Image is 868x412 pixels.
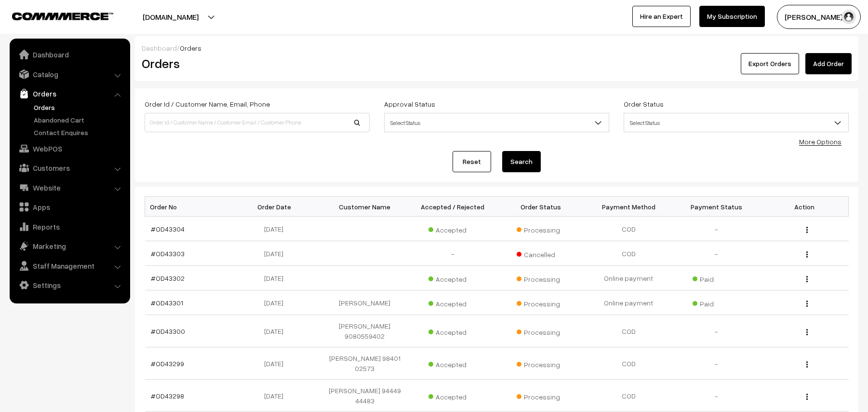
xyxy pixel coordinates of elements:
[624,114,848,131] span: Select Status
[502,151,541,172] button: Search
[673,241,761,266] td: -
[585,197,673,217] th: Payment Method
[12,198,127,216] a: Apps
[145,113,370,132] input: Order Id / Customer Name / Customer Email / Customer Phone
[517,247,565,260] span: Cancelled
[12,10,96,21] a: COMMMERCE
[585,217,673,241] td: COD
[142,43,852,53] div: /
[693,296,741,309] span: Paid
[428,272,477,284] span: Accepted
[428,222,477,235] span: Accepted
[409,197,497,217] th: Accepted / Rejected
[233,197,321,217] th: Order Date
[585,380,673,412] td: COD
[673,217,761,241] td: -
[385,114,609,131] span: Select Status
[12,159,127,177] a: Customers
[761,197,849,217] th: Action
[384,113,609,132] span: Select Status
[497,197,585,217] th: Order Status
[428,325,477,337] span: Accepted
[384,99,435,109] label: Approval Status
[12,218,127,235] a: Reports
[693,272,741,284] span: Paid
[31,127,127,137] a: Contact Enquires
[741,53,799,74] button: Export Orders
[321,347,409,380] td: [PERSON_NAME] 98401 02573
[517,357,565,370] span: Processing
[805,53,852,74] a: Add Order
[673,197,761,217] th: Payment Status
[12,13,113,20] img: COMMMERCE
[12,66,127,83] a: Catalog
[151,225,185,233] a: #OD43304
[233,315,321,347] td: [DATE]
[624,113,849,132] span: Select Status
[321,197,409,217] th: Customer Name
[12,46,127,63] a: Dashboard
[517,296,565,309] span: Processing
[145,99,270,109] label: Order Id / Customer Name, Email, Phone
[428,389,477,402] span: Accepted
[585,290,673,315] td: Online payment
[31,115,127,125] a: Abandoned Cart
[517,389,565,402] span: Processing
[806,251,808,258] img: Menu
[12,276,127,294] a: Settings
[806,394,808,400] img: Menu
[517,325,565,337] span: Processing
[151,274,185,282] a: #OD43302
[233,266,321,290] td: [DATE]
[673,347,761,380] td: -
[453,151,491,172] a: Reset
[12,179,127,196] a: Website
[585,241,673,266] td: COD
[12,237,127,255] a: Marketing
[585,315,673,347] td: COD
[31,102,127,112] a: Orders
[409,241,497,266] td: -
[841,10,856,24] img: user
[142,56,369,71] h2: Orders
[180,44,201,52] span: Orders
[517,222,565,235] span: Processing
[428,357,477,370] span: Accepted
[777,5,861,29] button: [PERSON_NAME] s…
[517,272,565,284] span: Processing
[632,6,691,27] a: Hire an Expert
[151,299,183,307] a: #OD43301
[151,249,185,258] a: #OD43303
[806,301,808,307] img: Menu
[806,227,808,233] img: Menu
[585,266,673,290] td: Online payment
[109,5,232,29] button: [DOMAIN_NAME]
[233,217,321,241] td: [DATE]
[142,44,177,52] a: Dashboard
[233,241,321,266] td: [DATE]
[233,347,321,380] td: [DATE]
[233,380,321,412] td: [DATE]
[12,85,127,102] a: Orders
[321,380,409,412] td: [PERSON_NAME] 94449 44483
[806,329,808,335] img: Menu
[145,197,233,217] th: Order No
[151,392,184,400] a: #OD43298
[233,290,321,315] td: [DATE]
[806,361,808,368] img: Menu
[12,140,127,157] a: WebPOS
[699,6,765,27] a: My Subscription
[673,315,761,347] td: -
[151,327,185,335] a: #OD43300
[428,296,477,309] span: Accepted
[321,290,409,315] td: [PERSON_NAME]
[12,257,127,275] a: Staff Management
[624,99,664,109] label: Order Status
[799,137,841,146] a: More Options
[806,276,808,282] img: Menu
[673,380,761,412] td: -
[151,359,184,368] a: #OD43299
[585,347,673,380] td: COD
[321,315,409,347] td: [PERSON_NAME] 9080559402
